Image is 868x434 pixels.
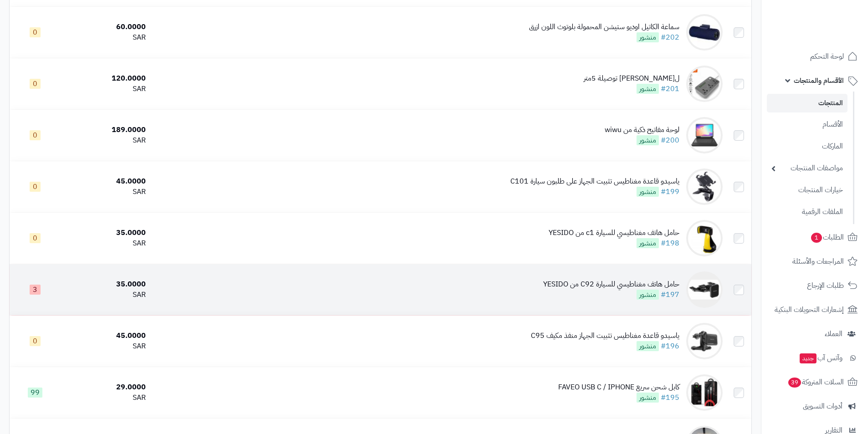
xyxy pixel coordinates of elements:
[64,279,146,290] div: 35.0000
[661,32,679,43] a: #202
[64,176,146,187] div: 45.0000
[686,66,723,102] img: لدنيو توصيلة 5متر
[605,125,679,135] div: لوحة مفاتيح ذكية من wiwu
[767,371,863,393] a: السلات المتروكة39
[767,299,863,321] a: إشعارات التحويلات البنكية
[529,22,679,32] div: سماعة الكاتيل اوديو ستيشن المحمولة بلوتوث اللون ازرق
[543,279,679,290] div: حامل هاتف مغناطيسي للسيارة C92 من YESIDO
[767,275,863,296] a: طلبات الإرجاع
[531,331,679,341] div: ياسيدو قاعدة مغناطيس تثبيت الجهاز منفذ مكيف C95
[30,233,41,243] span: 0
[30,182,41,192] span: 0
[686,14,723,51] img: سماعة الكاتيل اوديو ستيشن المحمولة بلوتوث اللون ازرق
[28,388,42,398] span: 99
[30,285,41,295] span: 3
[558,382,679,393] div: كابل شحن سريع FAVEO USB C / IPHONE
[661,135,679,146] a: #200
[767,158,847,178] a: مواصفات المنتجات
[637,84,659,94] span: منشور
[637,393,659,403] span: منشور
[64,228,146,238] div: 35.0000
[767,115,847,134] a: الأقسام
[661,186,679,197] a: #199
[767,180,847,200] a: خيارات المنتجات
[30,336,41,346] span: 0
[686,220,723,256] img: حامل هاتف مغناطيسي للسيارة c1 من YESIDO
[810,231,844,244] span: الطلبات
[64,73,146,84] div: 120.0000
[767,46,863,67] a: لوحة التحكم
[767,347,863,369] a: وآتس آبجديد
[637,135,659,145] span: منشور
[64,238,146,249] div: SAR
[767,250,863,272] a: المراجعات والأسئلة
[803,400,842,413] span: أدوات التسويق
[767,137,847,156] a: الماركات
[64,32,146,43] div: SAR
[30,79,41,89] span: 0
[637,290,659,300] span: منشور
[661,238,679,249] a: #198
[661,341,679,352] a: #196
[637,187,659,197] span: منشور
[64,125,146,135] div: 189.0000
[767,202,847,222] a: الملفات الرقمية
[64,290,146,300] div: SAR
[686,323,723,359] img: ياسيدو قاعدة مغناطيس تثبيت الجهاز منفذ مكيف C95
[637,341,659,351] span: منشور
[810,50,844,63] span: لوحة التحكم
[788,378,801,388] span: 39
[64,84,146,94] div: SAR
[686,168,723,205] img: ياسيدو قاعدة مغناطيس تثبيت الجهاز على طلبون سيارة C101
[767,395,863,417] a: أدوات التسويق
[64,331,146,341] div: 45.0000
[30,27,41,37] span: 0
[775,303,844,316] span: إشعارات التحويلات البنكية
[686,374,723,411] img: كابل شحن سريع FAVEO USB C / IPHONE
[686,117,723,153] img: لوحة مفاتيح ذكية من wiwu
[767,94,847,112] a: المنتجات
[30,130,41,140] span: 0
[64,187,146,197] div: SAR
[584,73,679,84] div: ل[PERSON_NAME] توصيلة 5متر
[64,22,146,32] div: 60.0000
[64,393,146,403] div: SAR
[661,83,679,94] a: #201
[792,255,844,268] span: المراجعات والأسئلة
[64,135,146,146] div: SAR
[637,238,659,248] span: منشور
[767,323,863,345] a: العملاء
[661,289,679,300] a: #197
[799,352,842,364] span: وآتس آب
[549,228,679,238] div: حامل هاتف مغناطيسي للسيارة c1 من YESIDO
[661,392,679,403] a: #195
[64,341,146,352] div: SAR
[807,279,844,292] span: طلبات الإرجاع
[510,176,679,187] div: ياسيدو قاعدة مغناطيس تثبيت الجهاز على طلبون سيارة C101
[767,226,863,248] a: الطلبات1
[825,327,842,340] span: العملاء
[637,32,659,42] span: منشور
[811,233,822,243] span: 1
[686,271,723,308] img: حامل هاتف مغناطيسي للسيارة C92 من YESIDO
[787,376,844,388] span: السلات المتروكة
[794,74,844,87] span: الأقسام والمنتجات
[64,382,146,393] div: 29.0000
[800,353,817,363] span: جديد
